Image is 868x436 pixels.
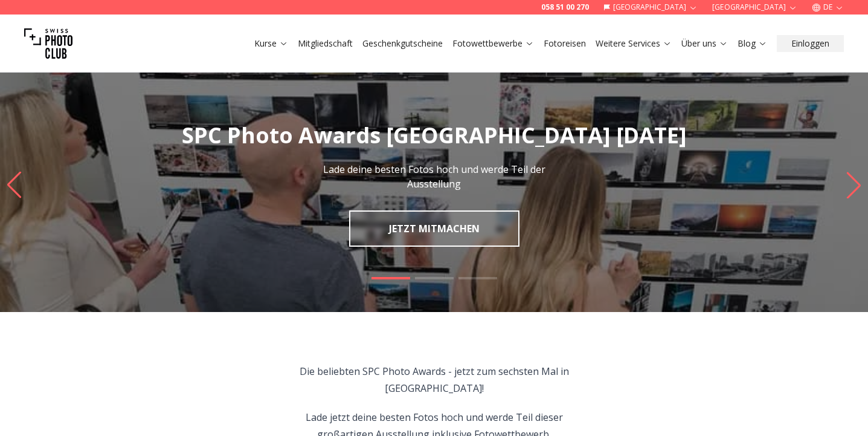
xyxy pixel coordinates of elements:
[596,37,672,50] a: Weitere Services
[681,37,728,50] a: Über uns
[254,37,288,50] a: Kurse
[299,162,570,191] p: Lade deine besten Fotos hoch und werde Teil der Ausstellung
[296,363,572,397] p: Die beliebten SPC Photo Awards - jetzt zum sechsten Mal in [GEOGRAPHIC_DATA]!
[24,19,72,68] img: Swiss photo club
[541,2,589,12] a: 058 51 00 270
[249,35,293,52] button: Kurse
[591,35,677,52] button: Weitere Services
[298,37,353,50] a: Mitgliedschaft
[349,210,519,247] a: JETZT MITMACHEN
[539,35,591,52] button: Fotoreisen
[733,35,772,52] button: Blog
[362,37,443,50] a: Geschenkgutscheine
[452,37,534,50] a: Fotowettbewerbe
[293,35,358,52] button: Mitgliedschaft
[544,37,586,50] a: Fotoreisen
[677,35,733,52] button: Über uns
[448,35,539,52] button: Fotowettbewerbe
[777,35,844,52] button: Einloggen
[738,37,767,50] a: Blog
[358,35,448,52] button: Geschenkgutscheine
